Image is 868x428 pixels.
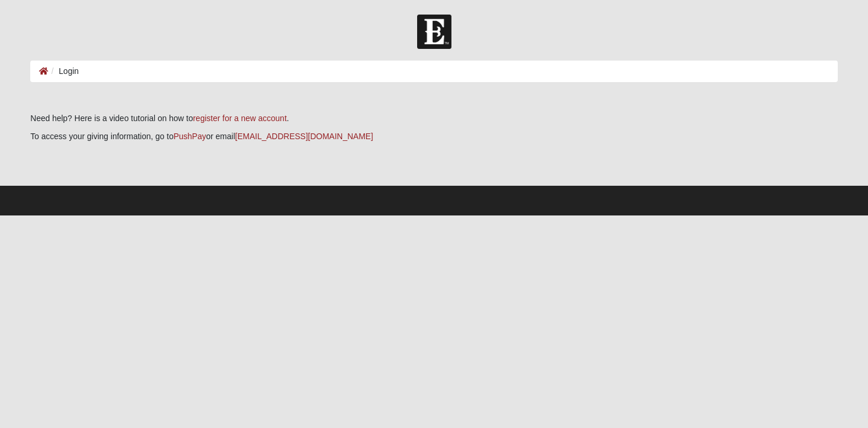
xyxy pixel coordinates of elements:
[173,132,206,141] a: PushPay
[48,65,79,77] li: Login
[193,114,287,123] a: register for a new account
[30,112,837,125] p: Need help? Here is a video tutorial on how to .
[30,130,837,143] p: To access your giving information, go to or email
[417,15,451,49] img: Church of Eleven22 Logo
[235,132,373,141] a: [EMAIL_ADDRESS][DOMAIN_NAME]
